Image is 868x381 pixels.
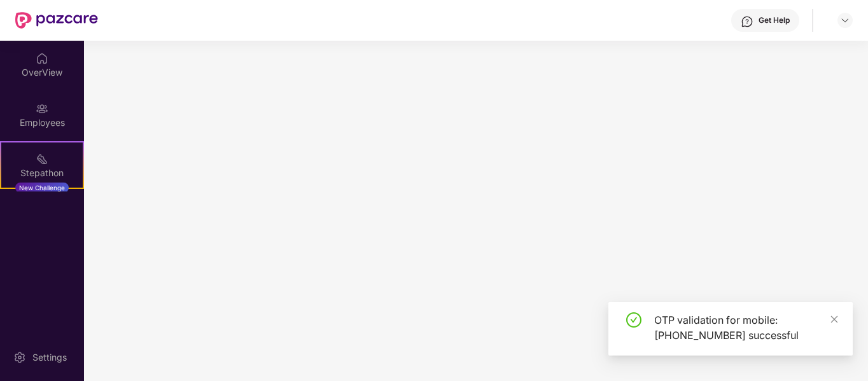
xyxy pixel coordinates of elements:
[15,12,98,29] img: New Pazcare Logo
[830,315,839,324] span: close
[654,312,837,343] div: OTP validation for mobile: [PHONE_NUMBER] successful
[36,52,48,65] img: svg+xml;base64,PHN2ZyBpZD0iSG9tZSIgeG1sbnM9Imh0dHA6Ly93d3cudzMub3JnLzIwMDAvc3ZnIiB3aWR0aD0iMjAiIG...
[759,15,790,25] div: Get Help
[36,102,48,115] img: svg+xml;base64,PHN2ZyBpZD0iRW1wbG95ZWVzIiB4bWxucz0iaHR0cDovL3d3dy53My5vcmcvMjAwMC9zdmciIHdpZHRoPS...
[36,153,48,165] img: svg+xml;base64,PHN2ZyB4bWxucz0iaHR0cDovL3d3dy53My5vcmcvMjAwMC9zdmciIHdpZHRoPSIyMSIgaGVpZ2h0PSIyMC...
[1,167,83,179] div: Stepathon
[741,15,753,28] img: svg+xml;base64,PHN2ZyBpZD0iSGVscC0zMngzMiIgeG1sbnM9Imh0dHA6Ly93d3cudzMub3JnLzIwMDAvc3ZnIiB3aWR0aD...
[29,351,71,364] div: Settings
[626,312,641,328] span: check-circle
[840,15,850,25] img: svg+xml;base64,PHN2ZyBpZD0iRHJvcGRvd24tMzJ4MzIiIHhtbG5zPSJodHRwOi8vd3d3LnczLm9yZy8yMDAwL3N2ZyIgd2...
[13,351,26,364] img: svg+xml;base64,PHN2ZyBpZD0iU2V0dGluZy0yMHgyMCIgeG1sbnM9Imh0dHA6Ly93d3cudzMub3JnLzIwMDAvc3ZnIiB3aW...
[15,183,69,193] div: New Challenge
